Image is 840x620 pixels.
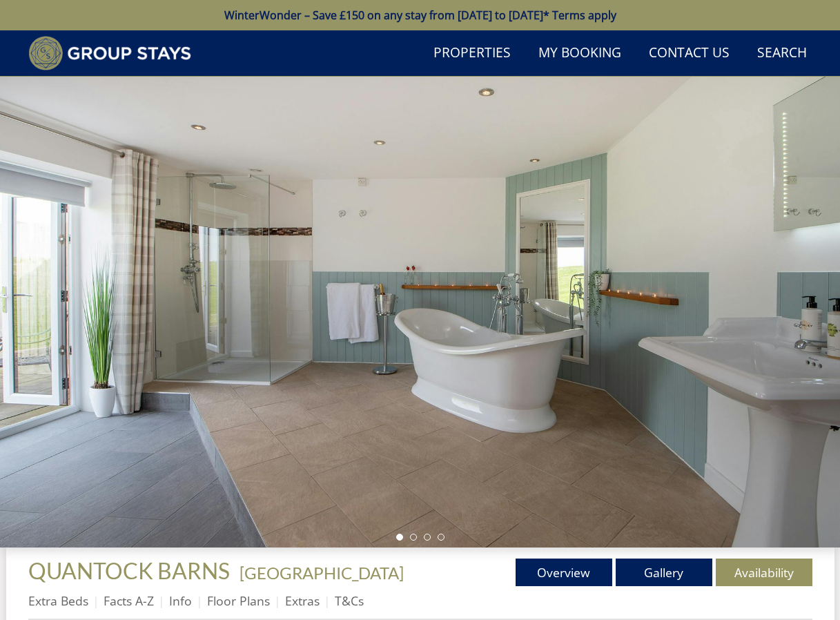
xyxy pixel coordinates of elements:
[335,592,364,609] a: T&Cs
[28,592,88,609] a: Extra Beds
[716,559,812,586] a: Availability
[240,563,404,583] a: [GEOGRAPHIC_DATA]
[234,563,404,583] span: -
[533,38,627,69] a: My Booking
[285,592,320,609] a: Extras
[207,592,270,609] a: Floor Plans
[104,592,154,609] a: Facts A-Z
[28,36,192,70] img: Group Stays
[616,559,712,586] a: Gallery
[428,38,516,69] a: Properties
[28,557,234,584] a: QUANTOCK BARNS
[516,559,612,586] a: Overview
[643,38,735,69] a: Contact Us
[752,38,812,69] a: Search
[28,557,230,584] span: QUANTOCK BARNS
[169,592,192,609] a: Info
